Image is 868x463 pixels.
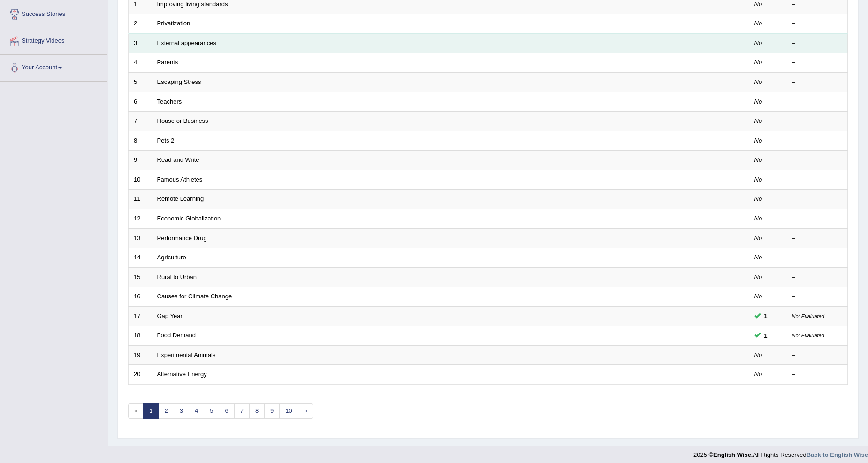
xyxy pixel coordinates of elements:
[129,287,152,307] td: 16
[157,215,221,222] a: Economic Globalization
[129,306,152,326] td: 17
[158,403,174,419] a: 2
[792,98,843,106] div: –
[792,253,843,262] div: –
[754,293,762,300] em: No
[0,1,107,25] a: Success Stories
[754,20,762,27] em: No
[761,311,771,321] span: You can still take this question
[157,312,183,319] a: Gap Year
[0,55,107,78] a: Your Account
[157,20,190,27] a: Privatization
[264,403,280,419] a: 9
[761,331,771,341] span: You can still take this question
[792,156,843,165] div: –
[754,137,762,144] em: No
[129,33,152,53] td: 3
[157,371,207,378] a: Alternative Energy
[143,403,159,419] a: 1
[754,254,762,261] em: No
[754,215,762,222] em: No
[129,151,152,170] td: 9
[129,14,152,34] td: 2
[792,117,843,126] div: –
[713,451,753,458] strong: English Wise.
[298,403,313,419] a: »
[792,19,843,28] div: –
[129,131,152,151] td: 8
[754,156,762,163] em: No
[129,209,152,228] td: 12
[157,273,197,281] a: Rural to Urban
[792,39,843,48] div: –
[157,195,204,202] a: Remote Learning
[157,78,201,85] a: Escaping Stress
[792,292,843,301] div: –
[157,332,196,339] a: Food Demand
[754,117,762,124] em: No
[157,156,199,163] a: Read and Write
[754,351,762,358] em: No
[754,235,762,242] em: No
[204,403,219,419] a: 5
[754,195,762,202] em: No
[129,267,152,287] td: 15
[129,345,152,365] td: 19
[754,0,762,8] em: No
[129,53,152,73] td: 4
[792,137,843,145] div: –
[129,228,152,248] td: 13
[219,403,234,419] a: 6
[249,403,265,419] a: 8
[754,78,762,85] em: No
[129,365,152,385] td: 20
[157,0,228,8] a: Improving living standards
[157,176,203,183] a: Famous Athletes
[754,39,762,46] em: No
[279,403,298,419] a: 10
[792,78,843,87] div: –
[189,403,204,419] a: 4
[0,28,107,52] a: Strategy Videos
[234,403,250,419] a: 7
[157,137,175,144] a: Pets 2
[129,248,152,268] td: 14
[129,73,152,92] td: 5
[157,351,216,358] a: Experimental Animals
[157,117,208,124] a: House or Business
[129,326,152,346] td: 18
[792,214,843,223] div: –
[792,273,843,282] div: –
[807,451,868,458] a: Back to English Wise
[129,92,152,112] td: 6
[792,234,843,243] div: –
[174,403,189,419] a: 3
[157,254,186,261] a: Agriculture
[792,58,843,67] div: –
[128,403,144,419] span: «
[157,59,178,66] a: Parents
[693,446,868,459] div: 2025 © All Rights Reserved
[792,333,824,338] small: Not Evaluated
[129,170,152,190] td: 10
[157,235,207,242] a: Performance Drug
[129,190,152,209] td: 11
[754,176,762,183] em: No
[754,371,762,378] em: No
[792,175,843,184] div: –
[792,370,843,379] div: –
[157,39,216,46] a: External appearances
[754,59,762,66] em: No
[754,98,762,105] em: No
[157,98,182,105] a: Teachers
[792,351,843,360] div: –
[129,112,152,131] td: 7
[754,273,762,281] em: No
[792,313,824,319] small: Not Evaluated
[157,293,232,300] a: Causes for Climate Change
[792,195,843,204] div: –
